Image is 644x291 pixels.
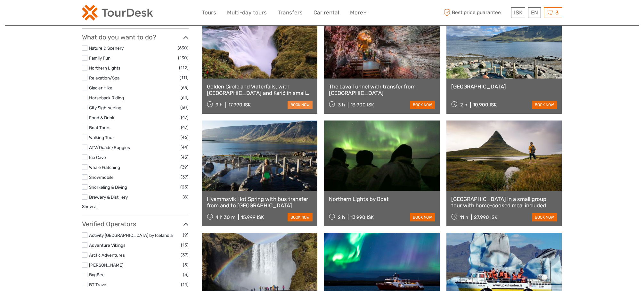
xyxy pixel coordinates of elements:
[181,173,189,181] span: (37)
[338,214,345,220] span: 2 h
[474,214,497,220] div: 27.990 ISK
[207,83,313,96] a: Golden Circle and Waterfalls, with [GEOGRAPHIC_DATA] and Kerið in small group
[181,84,189,91] span: (65)
[89,105,121,110] a: City Sightseeing
[181,124,189,131] span: (47)
[181,154,189,161] span: (43)
[89,145,130,150] a: ATV/Quads/Buggies
[82,33,189,41] h3: What do you want to do?
[89,155,106,160] a: Ice Cave
[9,11,72,16] p: We're away right now. Please check back later!
[89,95,124,100] a: Horseback Riding
[181,134,189,141] span: (46)
[89,175,114,180] a: Snowmobile
[288,101,313,109] a: book now
[460,214,468,220] span: 11 h
[207,196,313,209] a: Hvammsvík Hot Spring with bus transfer from and to [GEOGRAPHIC_DATA]
[89,85,112,90] a: Glacier Hike
[179,64,189,71] span: (112)
[89,115,114,120] a: Food & Drink
[89,272,105,277] a: BagBee
[89,55,110,61] a: Family Fun
[180,183,189,191] span: (25)
[351,102,374,108] div: 13.900 ISK
[181,94,189,101] span: (64)
[181,114,189,121] span: (47)
[183,231,189,239] span: (9)
[89,282,107,287] a: BT Travel
[410,101,435,109] a: book now
[241,214,264,220] div: 15.999 ISK
[442,7,509,18] span: Best price guarantee
[89,233,173,238] a: Activity [GEOGRAPHIC_DATA] by Icelandia
[89,165,120,170] a: Whale Watching
[82,220,189,228] h3: Verified Operators
[514,9,522,16] span: ISK
[89,195,128,200] a: Brewery & Distillery
[89,243,126,248] a: Adventure Vikings
[288,213,313,221] a: book now
[532,101,557,109] a: book now
[183,261,189,269] span: (5)
[216,214,235,220] span: 4 h 30 m
[338,102,345,108] span: 3 h
[451,196,557,209] a: [GEOGRAPHIC_DATA] in a small group tour with home-cooked meal included
[532,213,557,221] a: book now
[202,8,216,17] a: Tours
[329,83,435,96] a: The Lava Tunnel with transfer from [GEOGRAPHIC_DATA]
[89,253,125,258] a: Arctic Adventures
[410,213,435,221] a: book now
[473,102,497,108] div: 10.900 ISK
[329,196,435,202] a: Northern Lights by Boat
[178,44,189,52] span: (630)
[89,135,114,140] a: Walking Tour
[460,102,467,108] span: 2 h
[180,104,189,111] span: (60)
[216,102,223,108] span: 9 h
[89,262,123,268] a: [PERSON_NAME]
[314,8,339,17] a: Car rental
[89,65,120,71] a: Northern Lights
[528,7,541,18] div: EN
[89,75,119,80] a: Relaxation/Spa
[180,163,189,171] span: (39)
[554,9,559,16] span: 3
[89,185,127,190] a: Snorkeling & Diving
[181,251,189,259] span: (37)
[451,83,557,90] a: [GEOGRAPHIC_DATA]
[181,241,189,249] span: (13)
[89,125,110,130] a: Boat Tours
[227,8,267,17] a: Multi-day tours
[89,46,124,51] a: Nature & Scenery
[82,204,98,209] a: Show all
[178,54,189,62] span: (130)
[278,8,303,17] a: Transfers
[180,74,189,81] span: (111)
[74,10,81,18] button: Open LiveChat chat widget
[351,214,374,220] div: 13.990 ISK
[350,8,367,17] a: More
[82,5,153,21] img: 120-15d4194f-c635-41b9-a512-a3cb382bfb57_logo_small.png
[181,144,189,151] span: (44)
[181,281,189,288] span: (14)
[228,102,251,108] div: 17.990 ISK
[183,193,189,201] span: (8)
[183,271,189,278] span: (3)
